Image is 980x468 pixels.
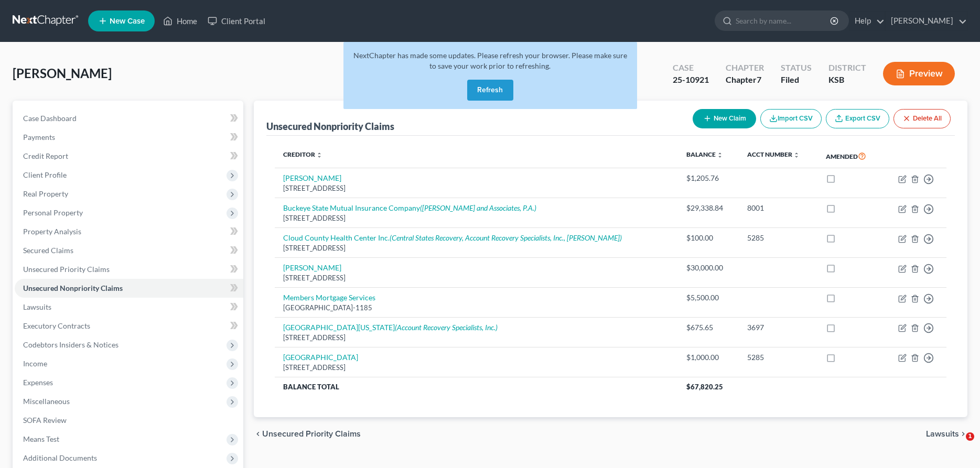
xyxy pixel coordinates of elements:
[283,293,375,302] a: Members Mortgage Services
[686,322,730,333] div: $675.65
[23,416,67,425] span: SOFA Review
[686,233,730,243] div: $100.00
[926,430,959,438] span: Lawsuits
[886,12,967,30] a: [PERSON_NAME]
[15,260,243,279] a: Unsecured Priority Claims
[944,432,970,458] iframe: Intercom live chat
[966,432,974,441] span: 1
[686,352,730,363] div: $1,000.00
[283,333,670,343] div: [STREET_ADDRESS]
[959,430,967,438] i: chevron_right
[262,430,361,438] span: Unsecured Priority Claims
[828,62,866,74] div: District
[747,203,809,213] div: 8001
[283,213,670,223] div: [STREET_ADDRESS]
[15,411,243,430] a: SOFA Review
[849,12,885,30] a: Help
[23,378,53,387] span: Expenses
[686,383,723,391] span: $67,820.25
[781,62,812,74] div: Status
[828,74,866,86] div: KSB
[15,279,243,298] a: Unsecured Nonpriority Claims
[23,359,47,368] span: Income
[686,203,730,213] div: $29,338.84
[23,227,81,236] span: Property Analysis
[23,434,59,443] span: Means Test
[420,203,536,212] i: ([PERSON_NAME] and Associates, P.A.)
[726,74,764,86] div: Chapter
[793,152,800,158] i: unfold_more
[23,453,97,462] span: Additional Documents
[693,109,756,128] button: New Claim
[23,265,110,274] span: Unsecured Priority Claims
[467,80,513,101] button: Refresh
[283,263,341,272] a: [PERSON_NAME]
[283,273,670,283] div: [STREET_ADDRESS]
[158,12,202,30] a: Home
[23,114,77,123] span: Case Dashboard
[23,284,123,292] span: Unsecured Nonpriority Claims
[283,243,670,253] div: [STREET_ADDRESS]
[757,74,761,84] span: 7
[23,302,51,311] span: Lawsuits
[673,62,709,74] div: Case
[760,109,822,128] button: Import CSV
[826,109,889,128] a: Export CSV
[275,377,678,396] th: Balance Total
[883,62,955,85] button: Preview
[817,144,882,168] th: Amended
[747,233,809,243] div: 5285
[202,12,271,30] a: Client Portal
[283,233,622,242] a: Cloud County Health Center Inc.(Central States Recovery, Account Recovery Specialists, Inc., [PER...
[673,74,709,86] div: 25-10921
[13,66,112,81] span: [PERSON_NAME]
[23,170,67,179] span: Client Profile
[726,62,764,74] div: Chapter
[316,152,322,158] i: unfold_more
[23,397,70,406] span: Miscellaneous
[686,173,730,183] div: $1,205.76
[254,430,262,438] i: chevron_left
[15,222,243,241] a: Property Analysis
[23,321,90,330] span: Executory Contracts
[23,189,68,198] span: Real Property
[736,11,832,30] input: Search by name...
[283,363,670,373] div: [STREET_ADDRESS]
[15,317,243,335] a: Executory Contracts
[893,109,951,128] button: Delete All
[283,150,322,158] a: Creditor unfold_more
[390,233,622,242] i: (Central States Recovery, Account Recovery Specialists, Inc., [PERSON_NAME])
[283,203,536,212] a: Buckeye State Mutual Insurance Company([PERSON_NAME] and Associates, P.A.)
[747,322,809,333] div: 3697
[283,353,358,362] a: [GEOGRAPHIC_DATA]
[283,183,670,193] div: [STREET_ADDRESS]
[353,51,627,70] span: NextChapter has made some updates. Please refresh your browser. Please make sure to save your wor...
[747,150,800,158] a: Acct Number unfold_more
[110,17,145,25] span: New Case
[23,151,68,160] span: Credit Report
[717,152,723,158] i: unfold_more
[686,150,723,158] a: Balance unfold_more
[15,147,243,166] a: Credit Report
[23,133,55,142] span: Payments
[23,208,83,217] span: Personal Property
[686,292,730,303] div: $5,500.00
[283,303,670,313] div: [GEOGRAPHIC_DATA]-1185
[283,173,341,182] a: [PERSON_NAME]
[254,430,361,438] button: chevron_left Unsecured Priority Claims
[781,74,812,86] div: Filed
[926,430,967,438] button: Lawsuits chevron_right
[686,263,730,273] div: $30,000.00
[266,120,394,133] div: Unsecured Nonpriority Claims
[15,298,243,317] a: Lawsuits
[747,352,809,363] div: 5285
[23,246,73,255] span: Secured Claims
[15,128,243,147] a: Payments
[395,323,498,332] i: (Account Recovery Specialists, Inc.)
[15,241,243,260] a: Secured Claims
[15,109,243,128] a: Case Dashboard
[23,340,119,349] span: Codebtors Insiders & Notices
[283,323,498,332] a: [GEOGRAPHIC_DATA][US_STATE](Account Recovery Specialists, Inc.)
